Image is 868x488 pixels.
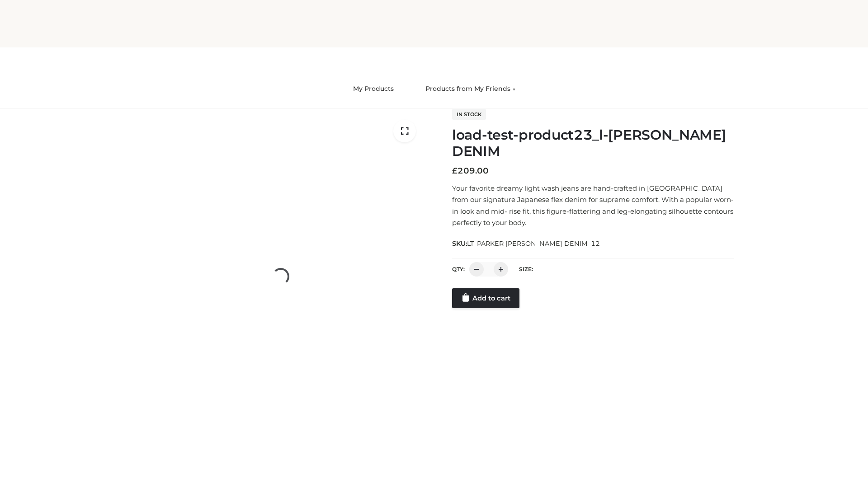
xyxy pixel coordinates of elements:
[519,266,533,272] label: Size:
[452,166,489,176] bdi: 209.00
[346,79,401,99] a: My Products
[467,239,600,248] span: LT_PARKER [PERSON_NAME] DENIM_12
[419,79,522,99] a: Products from My Friends
[452,266,465,272] label: QTY:
[452,166,458,176] span: £
[452,127,734,160] h1: load-test-product23_l-[PERSON_NAME] DENIM
[452,109,486,120] span: In stock
[452,288,519,308] a: Add to cart
[452,238,601,249] span: SKU:
[452,183,734,229] p: Your favorite dreamy light wash jeans are hand-crafted in [GEOGRAPHIC_DATA] from our signature Ja...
